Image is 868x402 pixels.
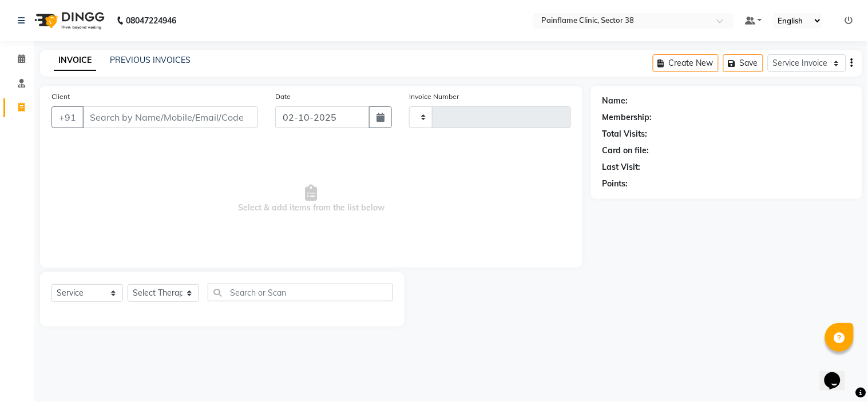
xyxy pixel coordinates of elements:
[603,112,652,124] div: Membership:
[653,54,719,72] button: Create New
[51,91,70,102] label: Client
[51,106,84,128] button: +91
[82,106,258,128] input: Search by Name/Mobile/Email/Code
[110,55,191,65] a: PREVIOUS INVOICES
[126,5,176,37] b: 08047224946
[603,145,649,157] div: Card on file:
[820,356,857,391] iframe: chat widget
[275,91,291,102] label: Date
[409,91,459,102] label: Invoice Number
[54,50,96,71] a: INVOICE
[723,54,763,72] button: Save
[29,5,108,37] img: logo
[51,142,571,256] span: Select & add items from the list below
[208,284,393,301] input: Search or Scan
[603,128,648,140] div: Total Visits:
[603,95,628,107] div: Name:
[603,178,628,190] div: Points:
[603,161,641,173] div: Last Visit:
